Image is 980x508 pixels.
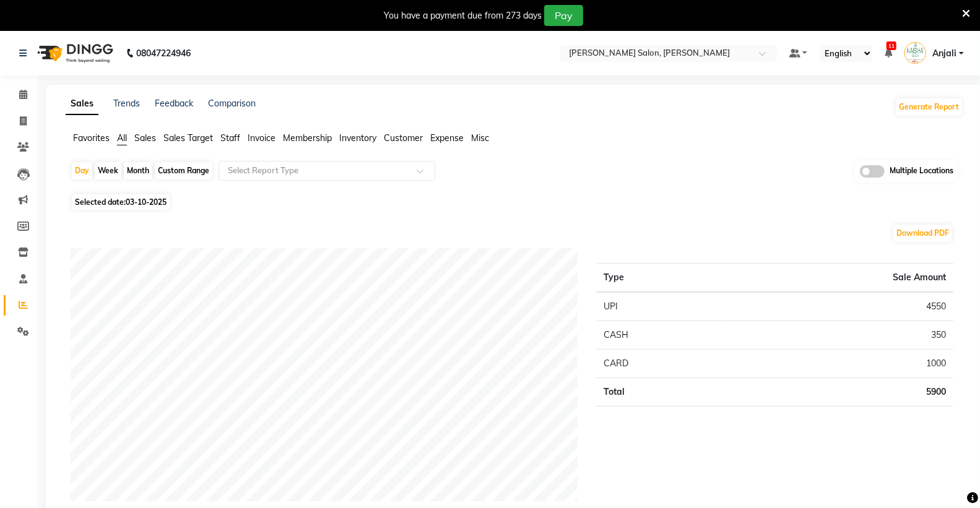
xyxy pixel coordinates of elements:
td: 5900 [727,377,953,406]
td: Total [596,377,727,406]
div: You have a payment due from 273 days [384,9,542,22]
span: Expense [430,132,464,144]
td: UPI [596,292,727,321]
div: Week [95,162,121,179]
span: Membership [283,132,332,144]
img: Anjali [904,42,926,64]
div: Day [72,162,92,179]
td: 4550 [727,292,953,321]
a: Comparison [208,98,256,109]
button: Pay [544,5,583,26]
td: 1000 [727,349,953,377]
td: CARD [596,349,727,377]
th: Sale Amount [727,263,953,292]
span: Staff [220,132,240,144]
span: Inventory [339,132,376,144]
td: 350 [727,321,953,349]
span: Selected date: [72,194,170,210]
a: Feedback [155,98,193,109]
b: 08047224946 [136,36,191,71]
span: Sales [134,132,156,144]
span: Customer [384,132,423,144]
span: 11 [887,41,896,50]
span: Invoice [248,132,275,144]
img: logo [32,36,116,71]
span: Multiple Locations [890,165,953,178]
td: CASH [596,321,727,349]
span: Sales Target [163,132,213,144]
a: 11 [885,48,892,59]
a: Trends [113,98,140,109]
span: Misc [471,132,489,144]
span: Favorites [73,132,110,144]
span: All [117,132,127,144]
div: Month [124,162,152,179]
span: 03-10-2025 [126,197,167,207]
div: Custom Range [155,162,212,179]
a: Sales [66,93,98,115]
span: Anjali [932,47,956,60]
button: Download PDF [893,225,952,242]
button: Generate Report [896,98,962,116]
th: Type [596,263,727,292]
